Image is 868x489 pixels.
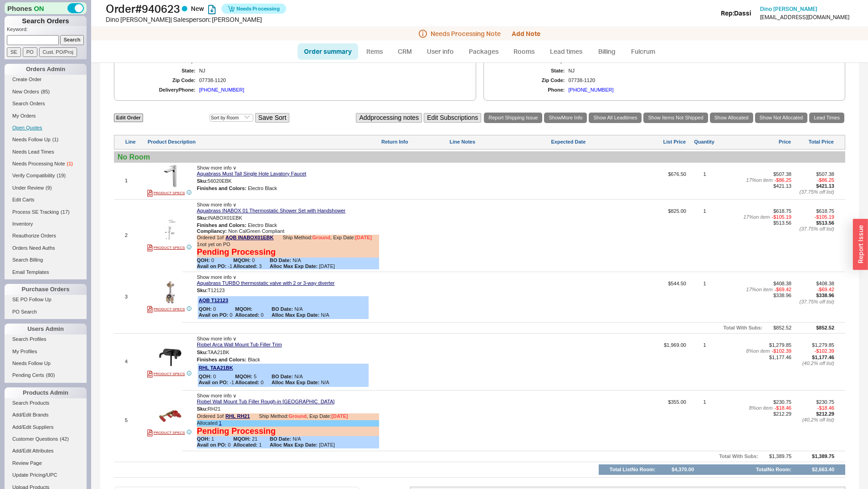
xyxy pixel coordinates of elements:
[420,43,461,60] a: User info
[272,306,293,312] b: BO Date:
[197,399,334,405] a: Riobel Wall Mount Tub Filler Rough-in [GEOGRAPHIC_DATA]
[233,257,270,263] span: 0
[769,355,791,360] span: $1,177.46
[5,422,87,432] a: Add/Edit Suppliers
[5,183,87,193] a: Under Review(9)
[12,89,39,94] span: New Orders
[221,4,286,14] button: Needs Processing
[199,306,235,312] span: 0
[5,359,87,368] a: Needs Follow Up
[233,257,251,263] b: MQOH:
[12,185,44,190] span: Under Review
[197,257,210,263] b: QOH:
[125,178,145,184] div: 1
[52,137,58,142] span: ( 1 )
[424,113,481,123] button: Edit Subscriptions
[5,284,87,295] div: Purchase Orders
[636,139,686,145] div: List Price
[148,139,380,145] div: Product Description
[235,306,252,312] b: MQOH:
[272,312,319,318] b: Alloc Max Exp Date:
[5,470,87,480] a: Update Pricing/UPC
[610,467,656,473] div: Total List No Room :
[147,306,185,313] a: PRODUCT SPECS
[34,4,44,13] span: ON
[636,171,686,197] span: $676.50
[703,342,706,387] div: 1
[793,189,834,195] div: ( 37.75 % off list)
[569,87,614,93] div: [PHONE_NUMBER]
[125,417,145,423] div: 5
[197,420,379,426] div: Allocated
[793,360,834,366] div: ( 40.2 % off list)
[5,255,87,265] a: Search Billing
[12,360,51,366] span: Needs Follow Up
[199,374,212,379] b: QOH:
[749,405,773,411] span: 8 % on item
[199,312,228,318] b: Avail on PO:
[5,387,87,398] div: Products Admin
[569,77,832,83] div: 07738-1120
[775,177,791,183] span: - $86.25
[817,177,834,183] span: - $86.25
[233,263,257,269] b: Allocated:
[147,371,185,378] a: PRODUCT SPECS
[226,235,274,242] a: AQB INABOX01EBK
[5,207,87,217] a: Process SE Tracking(17)
[589,113,642,123] a: Show All Leadtimes
[760,14,849,21] div: [EMAIL_ADDRESS][DOMAIN_NAME]
[5,219,87,229] a: Inventory
[672,467,694,473] div: $4,370.00
[272,306,326,312] span: N/A
[816,281,834,286] span: $408.38
[703,171,706,197] div: 1
[23,47,37,57] input: PO
[197,393,236,398] span: Show more info ∨
[288,413,307,419] b: Ground
[636,281,686,320] span: $544.50
[60,436,69,442] span: ( 42 )
[39,47,77,57] input: Cust. PO/Proj
[330,235,372,242] div: , Exp Date:
[5,135,87,144] a: Needs Follow Up(1)
[7,47,21,57] input: SE
[197,442,233,448] span: 0
[270,442,335,448] span: [DATE]
[197,436,233,442] span: 1
[236,2,280,15] span: Needs Processing
[233,436,270,442] span: 21
[197,242,379,247] div: 1 not yet on PO
[755,113,807,123] a: Show Not Allocated
[197,436,210,442] b: QOH:
[12,173,55,178] span: Verify Compatibility
[197,185,247,191] span: Finishes and Colors :
[551,139,634,145] div: Expected Date
[235,312,259,318] b: Allocated:
[197,357,247,362] span: Finishes and Colors :
[197,274,236,280] span: Show more info ∨
[197,202,236,207] span: Show more info ∨
[199,380,235,386] span: -1
[356,113,422,123] button: Addprocessing notes
[5,171,87,180] a: Verify Compatibility(19)
[147,429,185,437] a: PRODUCT SPECS
[636,208,686,269] span: $825.00
[812,355,834,360] span: $1,177.46
[199,77,463,83] div: 07738-1120
[775,405,791,411] span: - $18.46
[127,68,195,74] div: State:
[233,263,270,269] span: 3
[197,263,233,269] span: -1
[197,357,379,363] div: Black
[5,159,87,169] a: Needs Processing Note(1)
[5,64,87,75] div: Orders Admin
[5,324,87,335] div: Users Admin
[544,113,587,123] button: ShowMore Info
[235,374,272,380] span: 5
[391,43,418,60] a: CRM
[199,365,233,371] a: RHL TAA21BK
[106,2,437,15] h1: Order # 940623
[450,139,550,145] div: Line Notes
[5,434,87,444] a: Customer Questions(42)
[197,257,233,263] span: 0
